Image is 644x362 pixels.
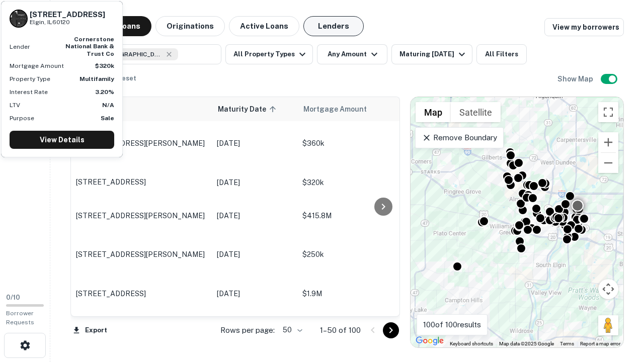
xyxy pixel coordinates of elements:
p: [STREET_ADDRESS][PERSON_NAME] [76,211,207,220]
strong: Multifamily [79,75,114,82]
p: Elgin, IL60120 [30,18,105,27]
button: Maturing [DATE] [391,44,472,64]
strong: 3.20% [95,88,114,96]
button: Show satellite imagery [451,102,501,122]
p: LTV [10,101,20,110]
th: Location [71,97,212,121]
p: Interest Rate [10,87,48,97]
p: Purpose [10,114,34,123]
p: $1.9M [302,288,403,299]
p: Remove Boundary [422,132,497,144]
button: Any Amount [317,44,387,64]
button: Map camera controls [598,279,618,299]
p: [STREET_ADDRESS][PERSON_NAME] [76,139,207,148]
th: Maturity Date [212,97,297,121]
th: Mortgage Amount [297,97,408,121]
a: View Details [10,131,114,149]
h6: [STREET_ADDRESS] [30,10,105,19]
p: [STREET_ADDRESS][PERSON_NAME] [76,250,207,259]
a: Open this area in Google Maps (opens a new window) [413,334,446,347]
a: Terms [560,341,574,346]
div: 0 0 [411,97,623,347]
p: [DATE] [217,210,292,221]
p: [DATE] [217,288,292,299]
button: Export [70,323,110,338]
p: $250k [302,249,403,260]
iframe: Chat Widget [594,282,644,330]
span: Elgin, [GEOGRAPHIC_DATA], [GEOGRAPHIC_DATA] [88,50,163,59]
p: $360k [302,138,403,149]
span: Borrower Requests [6,310,34,326]
p: $415.8M [302,210,403,221]
button: All Property Types [225,44,313,64]
p: 1–50 of 100 [320,324,361,336]
strong: cornerstone national bank & trust co [65,36,114,57]
p: [DATE] [217,249,292,260]
p: [STREET_ADDRESS] [76,289,207,298]
button: Reset [111,68,143,88]
a: Report a map error [580,341,620,346]
img: Google [413,334,446,347]
p: Rows per page: [220,324,275,336]
button: Active Loans [229,16,299,36]
a: View my borrowers [544,18,624,36]
button: Go to next page [383,322,399,338]
button: Zoom in [598,132,618,152]
strong: N/A [102,102,114,109]
div: 50 [279,323,304,337]
p: 100 of 100 results [423,319,481,331]
span: 0 / 10 [6,294,20,301]
button: Zoom out [598,153,618,173]
span: Mortgage Amount [303,103,380,115]
span: Map data ©2025 Google [499,341,554,346]
p: [DATE] [217,138,292,149]
button: Originations [155,16,225,36]
p: [STREET_ADDRESS] [76,177,207,187]
p: [DATE] [217,177,292,188]
span: Maturity Date [218,103,279,115]
strong: $320k [95,62,114,69]
strong: Sale [101,115,114,122]
p: $320k [302,177,403,188]
button: Show street map [416,102,451,122]
button: Keyboard shortcuts [450,340,493,347]
div: Maturing [DATE] [399,48,468,60]
button: Toggle fullscreen view [598,102,618,122]
h6: Show Map [557,73,595,84]
button: Lenders [303,16,364,36]
p: Property Type [10,74,50,83]
p: Lender [10,42,30,51]
button: All Filters [476,44,527,64]
p: Mortgage Amount [10,61,64,70]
